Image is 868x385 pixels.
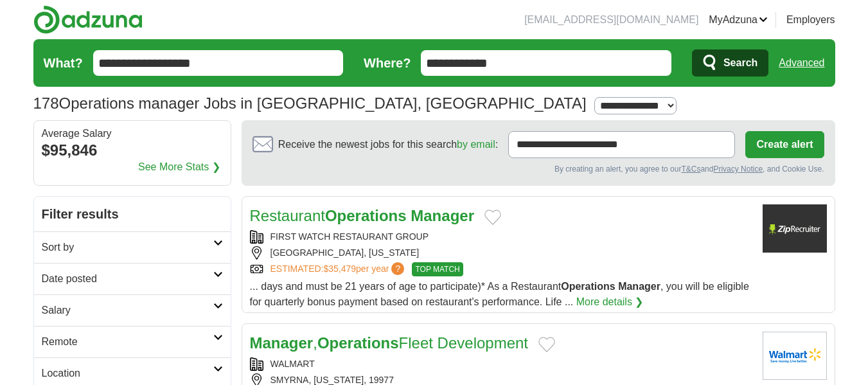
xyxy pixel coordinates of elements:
[457,139,495,150] a: by email
[709,12,768,28] a: MyAdzuna
[138,159,220,175] a: See More Stats ❯
[42,129,223,139] div: Average Salary
[252,163,824,175] div: By creating an alert, you agree to our and , and Cookie Use.
[484,210,501,225] button: Add to favorite jobs
[681,165,700,174] a: T&Cs
[524,12,698,28] li: [EMAIL_ADDRESS][DOMAIN_NAME]
[538,337,555,352] button: Add to favorite jobs
[561,281,615,292] strong: Operations
[763,204,827,253] img: Company logo
[786,12,835,28] a: Employers
[34,263,231,294] a: Date posted
[42,334,213,350] h2: Remote
[33,94,587,112] h1: Operations manager Jobs in [GEOGRAPHIC_DATA], [GEOGRAPHIC_DATA]
[692,49,768,76] button: Search
[34,326,231,357] a: Remote
[250,281,749,307] span: ... days and must be 21 years of age to participate)* As a Restaurant , you will be eligible for ...
[42,303,213,318] h2: Salary
[34,294,231,326] a: Salary
[250,246,752,260] div: [GEOGRAPHIC_DATA], [US_STATE]
[270,359,315,369] a: WALMART
[42,366,213,381] h2: Location
[278,137,498,152] span: Receive the newest jobs for this search :
[317,334,399,352] strong: Operations
[270,262,407,276] a: ESTIMATED:$35,479per year?
[323,264,356,274] span: $35,479
[44,53,83,73] label: What?
[723,50,757,76] span: Search
[713,165,763,174] a: Privacy Notice
[325,207,407,224] strong: Operations
[34,197,231,231] h2: Filter results
[250,230,752,244] div: FIRST WATCH RESTAURANT GROUP
[42,271,213,287] h2: Date posted
[250,334,314,352] strong: Manager
[412,262,463,276] span: TOP MATCH
[745,131,824,158] button: Create alert
[42,240,213,255] h2: Sort by
[779,50,824,76] a: Advanced
[576,294,644,310] a: More details ❯
[411,207,474,224] strong: Manager
[33,5,143,34] img: Adzuna logo
[250,207,474,224] a: RestaurantOperations Manager
[250,334,529,352] a: Manager,OperationsFleet Development
[33,92,59,115] span: 178
[34,231,231,263] a: Sort by
[618,281,660,292] strong: Manager
[391,262,404,275] span: ?
[763,332,827,380] img: Walmart logo
[364,53,411,73] label: Where?
[42,139,223,162] div: $95,846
